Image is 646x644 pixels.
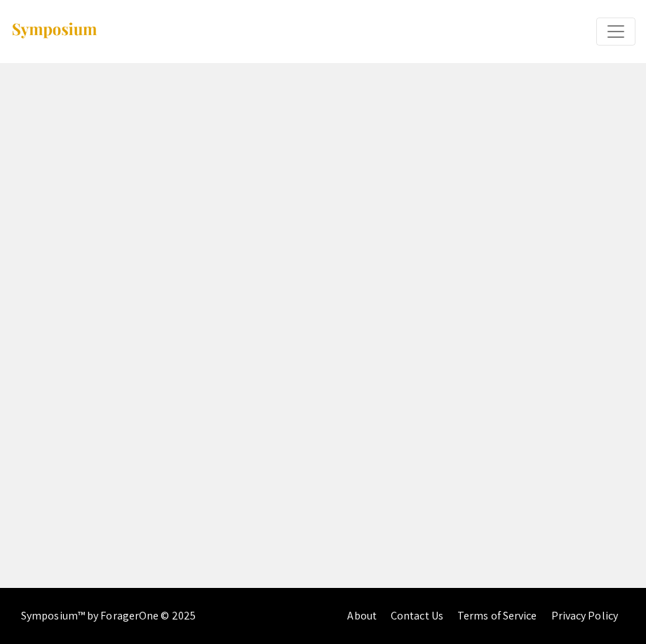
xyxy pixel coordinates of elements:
div: Symposium™ by ForagerOne © 2025 [21,588,196,644]
a: Contact Us [391,608,443,623]
a: Privacy Policy [551,608,618,623]
a: About [347,608,377,623]
a: Terms of Service [457,608,537,623]
img: Symposium by ForagerOne [11,22,98,41]
button: Expand or Collapse Menu [596,18,635,46]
